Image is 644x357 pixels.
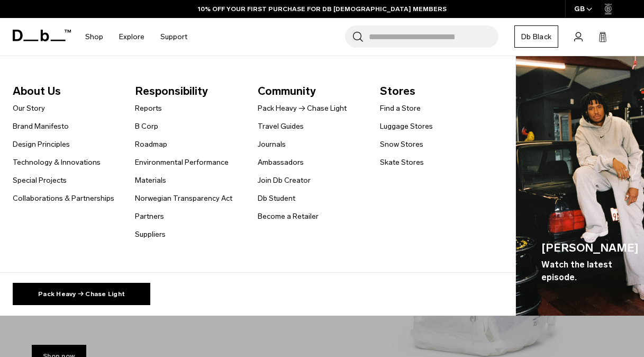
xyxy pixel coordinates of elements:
a: Join Db Creator [258,175,311,186]
span: About Us [13,83,130,100]
a: Brand Manifesto [13,121,69,132]
a: Snow Stores [380,139,423,150]
nav: Main Navigation [77,18,195,56]
a: Find a Store [380,103,421,114]
a: Pack Heavy → Chase Light [13,283,150,305]
a: Materials [135,175,166,186]
a: Support [160,18,187,56]
a: Suppliers [135,229,166,240]
span: Community [258,83,375,100]
a: Design Principles [13,139,70,150]
a: Technology & Innovations [13,157,101,168]
a: Pack Heavy → Chase Light [258,103,347,114]
a: Special Projects [13,175,67,186]
a: Reports [135,103,162,114]
a: Our Story [13,103,45,114]
a: Roadmap [135,139,167,150]
a: Travel Guides [258,121,304,132]
a: Become a Retailer [258,211,319,222]
a: Collaborations & Partnerships [13,193,114,204]
a: Environmental Performance [135,157,229,168]
a: Partners [135,211,164,222]
a: 10% OFF YOUR FIRST PURCHASE FOR DB [DEMOGRAPHIC_DATA] MEMBERS [198,4,447,14]
a: Db Black [514,25,558,48]
img: Db [516,56,644,316]
a: Skate Stores [380,157,424,168]
a: [PERSON_NAME] Watch the latest episode. Db [516,56,644,316]
a: Shop [85,18,103,56]
span: [PERSON_NAME] [541,239,639,256]
a: Explore [119,18,144,56]
a: Db Student [258,193,295,204]
span: Stores [380,83,497,100]
span: Responsibility [135,83,252,100]
a: Norwegian Transparency Act [135,193,232,204]
a: Luggage Stores [380,121,433,132]
a: B Corp [135,121,158,132]
span: Watch the latest episode. [541,258,639,284]
a: Journals [258,139,286,150]
a: Ambassadors [258,157,304,168]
